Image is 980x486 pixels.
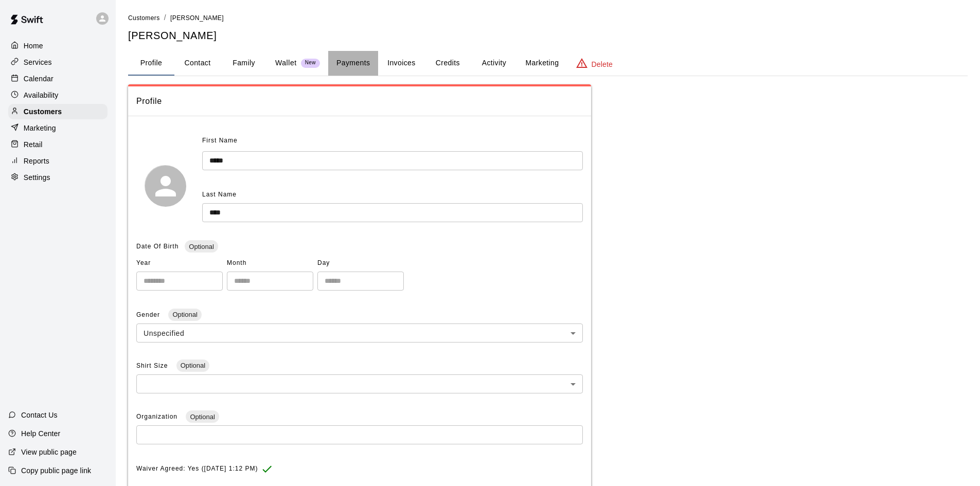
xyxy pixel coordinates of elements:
[424,51,471,76] button: Credits
[202,191,237,198] span: Last Name
[136,311,162,318] span: Gender
[301,60,320,66] span: New
[8,55,108,70] a: Services
[174,51,221,76] button: Contact
[275,58,297,68] p: Wallet
[128,14,160,22] span: Customers
[136,413,180,420] span: Organization
[168,311,201,318] span: Optional
[21,447,77,457] p: View public page
[24,123,56,133] p: Marketing
[21,428,60,439] p: Help Center
[164,12,166,23] li: /
[136,362,170,369] span: Shirt Size
[517,51,567,76] button: Marketing
[471,51,517,76] button: Activity
[8,87,108,103] a: Availability
[8,170,108,185] a: Settings
[8,153,108,169] a: Reports
[24,172,50,183] p: Settings
[24,57,52,67] p: Services
[24,106,62,117] p: Customers
[202,133,238,149] span: First Name
[24,90,59,100] p: Availability
[8,120,108,136] a: Marketing
[128,29,968,43] h5: [PERSON_NAME]
[8,137,108,152] a: Retail
[21,465,91,476] p: Copy public page link
[317,255,404,272] span: Day
[221,51,267,76] button: Family
[136,323,583,343] div: Unspecified
[378,51,424,76] button: Invoices
[128,13,160,22] a: Customers
[128,51,174,76] button: Profile
[136,95,583,108] span: Profile
[592,59,613,69] p: Delete
[186,413,219,421] span: Optional
[24,156,49,166] p: Reports
[176,362,209,369] span: Optional
[8,71,108,86] a: Calendar
[136,461,258,477] span: Waiver Agreed: Yes ([DATE] 1:12 PM)
[24,74,54,84] p: Calendar
[24,139,43,150] p: Retail
[136,243,179,250] span: Date Of Birth
[227,255,313,272] span: Month
[185,243,218,250] span: Optional
[24,41,43,51] p: Home
[8,104,108,119] a: Customers
[170,14,224,22] span: [PERSON_NAME]
[128,51,968,76] div: basic tabs example
[128,12,968,24] nav: breadcrumb
[8,38,108,53] a: Home
[136,255,223,272] span: Year
[21,410,58,420] p: Contact Us
[328,51,378,76] button: Payments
